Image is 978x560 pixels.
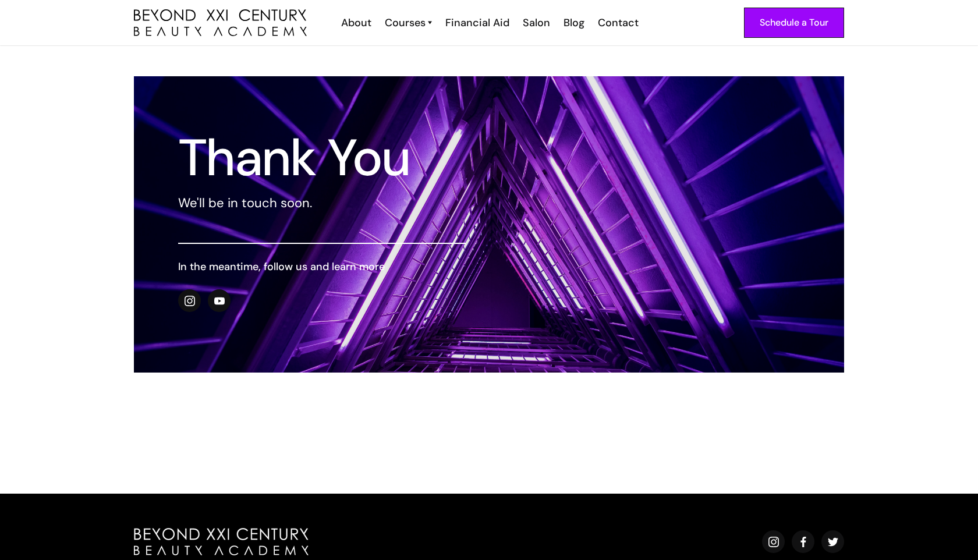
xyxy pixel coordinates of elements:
[385,15,432,30] a: Courses
[515,15,556,30] a: Salon
[334,15,377,30] a: About
[134,528,309,555] img: beyond beauty logo
[598,15,639,30] div: Contact
[341,15,371,30] div: About
[445,15,509,30] div: Financial Aid
[438,15,515,30] a: Financial Aid
[178,259,466,274] h6: In the meantime, follow us and learn more
[134,9,307,37] img: beyond 21st century beauty academy logo
[523,15,550,30] div: Salon
[744,8,844,38] a: Schedule a Tour
[760,15,828,30] div: Schedule a Tour
[385,15,426,30] div: Courses
[556,15,590,30] a: Blog
[178,137,466,179] h1: Thank You
[178,194,466,212] p: We'll be in touch soon.
[134,9,307,37] a: home
[590,15,644,30] a: Contact
[564,15,584,30] div: Blog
